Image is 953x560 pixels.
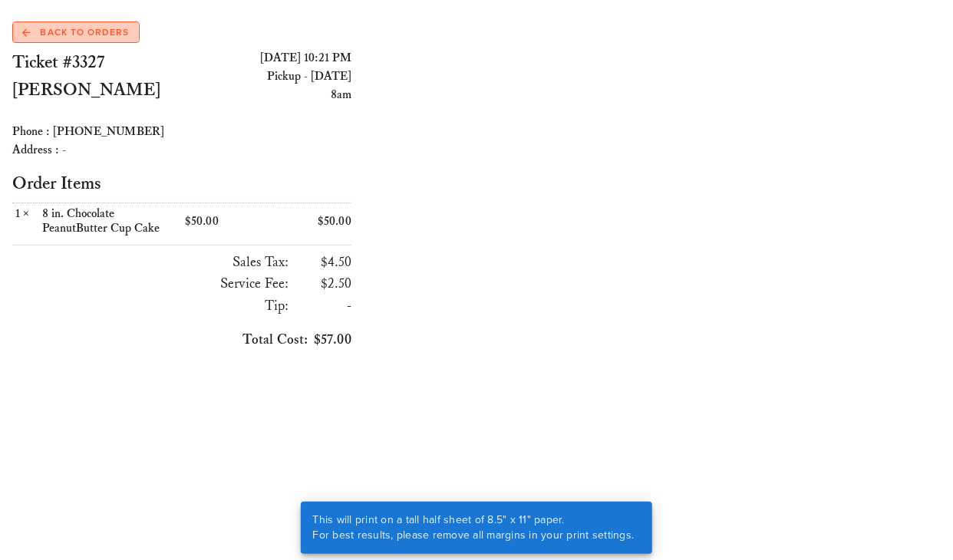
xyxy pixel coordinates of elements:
h2: Ticket #3327 [12,49,182,77]
span: Back to Orders [22,25,129,39]
h2: [PERSON_NAME] [12,77,182,104]
a: Back to Orders [12,21,140,43]
div: [DATE] 10:21 PM [182,49,351,68]
h3: $4.50 [295,252,351,273]
h3: Sales Tax: [12,252,289,273]
div: Phone : [PHONE_NUMBER] [12,123,351,141]
div: $50.00 [267,211,352,232]
h3: $57.00 [12,329,351,351]
span: Total Cost: [242,331,308,348]
div: Address : - [12,141,351,160]
div: $50.00 [182,211,267,232]
h3: $2.50 [295,273,351,295]
div: × [12,206,42,236]
div: Pickup - [DATE] [182,68,351,86]
h3: Tip: [12,295,289,317]
div: 8 in. Chocolate PeanutButter Cup Cake [42,206,179,236]
div: 8am [182,86,351,104]
h3: - [295,295,351,317]
h3: Service Fee: [12,273,289,295]
div: This will print on a tall half sheet of 8.5" x 11" paper. For best results, please remove all mar... [301,502,647,554]
h2: Order Items [12,172,351,196]
span: 1 [12,206,23,221]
